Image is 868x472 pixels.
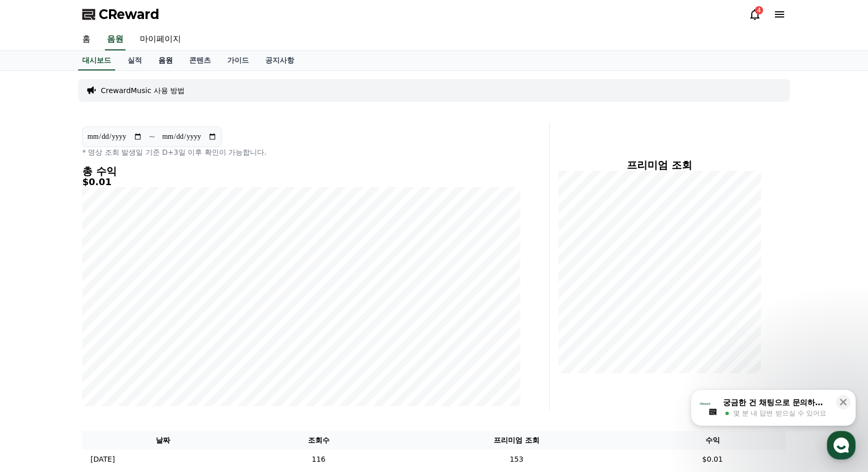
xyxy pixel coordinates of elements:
td: $0.01 [639,450,786,469]
a: 가이드 [219,51,257,70]
a: 콘텐츠 [181,51,219,70]
span: CReward [99,6,159,23]
a: CReward [82,6,159,23]
th: 수익 [639,431,786,450]
a: 대화 [68,326,133,352]
a: 실적 [119,51,150,70]
h5: $0.01 [82,177,520,187]
a: 마이페이지 [132,29,189,50]
p: [DATE] [91,454,115,465]
span: 설정 [159,341,171,350]
h4: 총 수익 [82,166,520,177]
a: CrewardMusic 사용 방법 [101,85,185,96]
p: ~ [149,131,155,143]
span: 홈 [32,341,39,350]
a: 음원 [105,29,125,50]
a: 홈 [74,29,99,50]
a: 4 [749,8,761,21]
p: * 영상 조회 발생일 기준 D+3일 이후 확인이 가능합니다. [82,147,520,157]
td: 116 [243,450,393,469]
h4: 프리미엄 조회 [558,159,761,171]
a: 설정 [133,326,197,352]
th: 조회수 [243,431,393,450]
div: 4 [755,6,763,14]
th: 프리미엄 조회 [394,431,639,450]
a: 음원 [150,51,181,70]
th: 날짜 [82,431,243,450]
a: 홈 [3,326,68,352]
span: 대화 [94,342,106,350]
a: 공지사항 [257,51,302,70]
a: 대시보드 [78,51,115,70]
td: 153 [394,450,639,469]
